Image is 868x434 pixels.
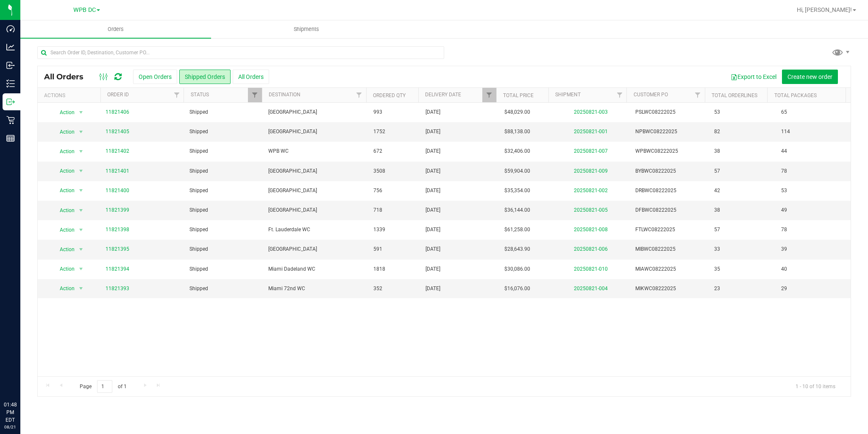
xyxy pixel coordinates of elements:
[248,88,262,102] a: Filter
[106,147,129,155] a: 11821402
[504,167,530,175] span: $59,904.00
[6,134,15,143] inline-svg: Reports
[52,126,75,138] span: Action
[52,244,75,255] span: Action
[504,265,530,273] span: $30,086.00
[504,147,530,155] span: $32,406.00
[777,145,791,157] span: 44
[635,187,704,195] span: DRBWC08222025
[189,128,258,136] span: Shipped
[504,226,530,234] span: $61,258.00
[574,207,608,213] a: 20250821-005
[373,245,382,253] span: 591
[75,165,86,177] span: select
[106,167,129,175] a: 11821401
[426,167,440,175] span: [DATE]
[426,128,440,136] span: [DATE]
[373,108,382,116] span: 993
[574,246,608,252] a: 20250821-006
[20,20,211,38] a: Orders
[52,283,75,294] span: Action
[373,226,385,234] span: 1339
[133,70,177,84] button: Open Orders
[714,265,720,273] span: 35
[426,245,440,253] span: [DATE]
[6,61,15,70] inline-svg: Inbound
[106,187,129,195] a: 11821400
[268,285,363,293] span: Miami 72nd WC
[189,147,258,155] span: Shipped
[714,108,720,116] span: 53
[106,108,129,116] a: 11821406
[52,146,75,157] span: Action
[189,265,258,273] span: Shipped
[52,204,75,216] span: Action
[96,25,135,33] span: Orders
[373,285,382,293] span: 352
[482,88,496,102] a: Filter
[52,165,75,177] span: Action
[52,185,75,196] span: Action
[725,70,782,84] button: Export to Excel
[44,92,97,98] div: Actions
[352,88,366,102] a: Filter
[52,263,75,275] span: Action
[504,206,530,214] span: $36,144.00
[635,128,704,136] span: NPBWC08222025
[233,70,269,84] button: All Orders
[268,226,363,234] span: Ft. Lauderdale WC
[268,147,363,155] span: WPB WC
[635,245,704,253] span: MIBWC08222025
[189,108,258,116] span: Shipped
[777,243,791,255] span: 39
[373,265,385,273] span: 1818
[189,167,258,175] span: Shipped
[373,92,406,98] a: Ordered qty
[714,147,720,155] span: 38
[73,6,96,14] span: WPB DC
[189,245,258,253] span: Shipped
[787,73,832,80] span: Create new order
[75,146,86,157] span: select
[4,401,17,424] p: 01:48 PM EDT
[268,187,363,195] span: [GEOGRAPHIC_DATA]
[170,88,184,102] a: Filter
[635,147,704,155] span: WPBWC08222025
[268,128,363,136] span: [GEOGRAPHIC_DATA]
[426,285,440,293] span: [DATE]
[268,167,363,175] span: [GEOGRAPHIC_DATA]
[612,88,626,102] a: Filter
[211,20,402,38] a: Shipments
[426,265,440,273] span: [DATE]
[714,187,720,195] span: 42
[797,6,852,13] span: Hi, [PERSON_NAME]!
[777,283,791,295] span: 29
[106,226,129,234] a: 11821398
[189,226,258,234] span: Shipped
[635,206,704,214] span: DFBWC08222025
[714,285,720,293] span: 23
[179,70,231,84] button: Shipped Orders
[635,167,704,175] span: BYBWC08222025
[712,92,757,98] a: Total Orderlines
[75,263,86,275] span: select
[635,285,704,293] span: MIKWC08222025
[6,98,15,106] inline-svg: Outbound
[191,92,209,98] a: Status
[714,245,720,253] span: 33
[189,187,258,195] span: Shipped
[189,285,258,293] span: Shipped
[373,147,382,155] span: 672
[75,244,86,255] span: select
[44,72,92,81] span: All Orders
[635,108,704,116] span: PSLWC08222025
[268,206,363,214] span: [GEOGRAPHIC_DATA]
[373,187,382,195] span: 756
[574,109,608,115] a: 20250821-003
[106,128,129,136] a: 11821405
[574,227,608,232] a: 20250821-008
[75,224,86,236] span: select
[774,92,817,98] a: Total Packages
[52,106,75,118] span: Action
[72,380,134,393] span: Page of 1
